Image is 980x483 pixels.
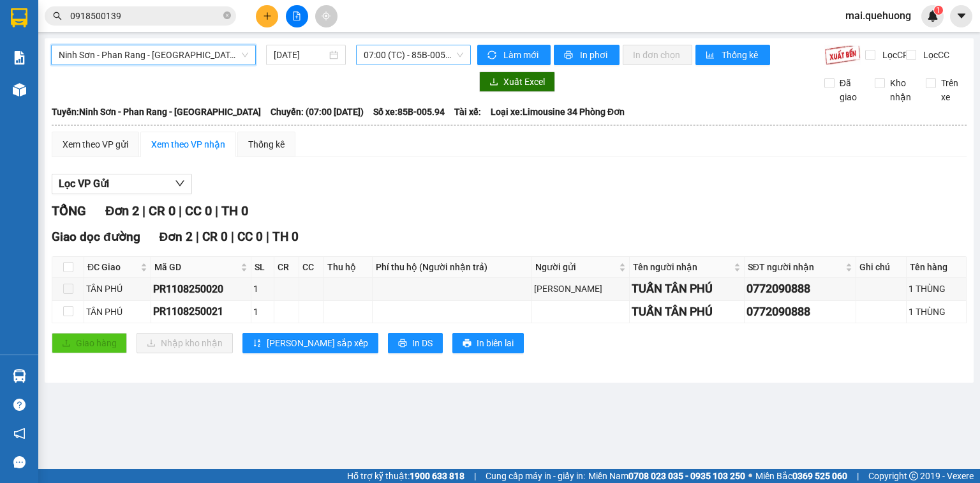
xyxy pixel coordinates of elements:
span: Mã GD [154,260,238,274]
span: Trên xe [936,76,967,104]
span: | [474,469,476,483]
span: | [215,203,218,218]
span: Cung cấp máy in - giấy in: [486,469,585,483]
button: syncLàm mới [477,45,551,65]
span: TH 0 [272,229,299,244]
span: Miền Nam [588,469,745,483]
span: CR 0 [202,229,228,244]
div: [PERSON_NAME] [534,282,627,296]
span: close-circle [223,11,231,19]
span: sort-ascending [253,339,262,349]
button: plus [256,5,278,27]
th: Tên hàng [907,257,967,278]
span: SĐT người nhận [748,260,843,274]
span: | [196,229,199,244]
div: 0772090888 [746,303,854,321]
span: CC 0 [185,203,212,218]
div: TÂN PHÚ [86,305,149,319]
button: printerIn DS [388,333,443,353]
span: | [266,229,269,244]
div: 0772090888 [746,280,854,298]
span: download [489,77,498,88]
span: copyright [909,471,918,480]
img: solution-icon [13,51,26,65]
span: | [179,203,182,218]
span: sync [487,50,498,61]
span: question-circle [13,399,26,411]
span: bar-chart [706,50,716,61]
span: CC 0 [237,229,263,244]
button: downloadXuất Excel [479,72,555,92]
span: In phơi [580,48,609,62]
button: sort-ascending[PERSON_NAME] sắp xếp [242,333,378,353]
span: In biên lai [477,336,514,350]
b: Tuyến: Ninh Sơn - Phan Rang - [GEOGRAPHIC_DATA] [52,107,261,117]
span: Ninh Sơn - Phan Rang - Miền Tây [59,45,248,65]
span: Số xe: 85B-005.94 [373,105,445,119]
span: In DS [412,336,433,350]
img: 9k= [824,45,861,65]
th: SL [251,257,274,278]
span: down [175,178,185,188]
strong: 0369 525 060 [792,471,847,481]
button: Lọc VP Gửi [52,174,192,194]
button: downloadNhập kho nhận [137,333,233,353]
span: plus [263,11,272,20]
th: CC [299,257,324,278]
span: Miền Bắc [755,469,847,483]
span: Hỗ trợ kỹ thuật: [347,469,464,483]
span: Làm mới [503,48,540,62]
td: 0772090888 [745,301,856,323]
div: TUẤN TÂN PHÚ [632,280,742,298]
span: Người gửi [535,260,616,274]
span: Lọc CC [918,48,951,62]
div: Thống kê [248,137,285,151]
button: uploadGiao hàng [52,333,127,353]
td: TUẤN TÂN PHÚ [630,278,745,300]
span: TỔNG [52,203,86,218]
div: Xem theo VP gửi [63,137,128,151]
sup: 1 [934,6,943,15]
span: caret-down [956,10,967,22]
span: Lọc VP Gửi [59,176,109,192]
span: printer [398,339,407,349]
div: Xem theo VP nhận [151,137,225,151]
span: [PERSON_NAME] sắp xếp [267,336,368,350]
span: close-circle [223,10,231,22]
span: Tên người nhận [633,260,731,274]
span: Loại xe: Limousine 34 Phòng Đơn [491,105,625,119]
button: caret-down [950,5,972,27]
th: Ghi chú [856,257,907,278]
div: PR1108250021 [153,303,249,319]
span: ĐC Giao [87,260,138,274]
button: In đơn chọn [623,45,692,65]
td: TUẤN TÂN PHÚ [630,301,745,323]
img: warehouse-icon [13,83,26,96]
span: Đơn 2 [105,203,139,218]
td: PR1108250021 [151,301,251,323]
span: CR 0 [149,203,175,218]
img: logo-vxr [11,8,27,27]
span: Thống kê [722,48,760,62]
span: TH 0 [221,203,248,218]
span: notification [13,427,26,440]
span: search [53,11,62,20]
span: Giao dọc đường [52,229,140,244]
span: aim [322,11,330,20]
th: Phí thu hộ (Người nhận trả) [373,257,532,278]
td: PR1108250020 [151,278,251,300]
span: Xuất Excel [503,75,545,89]
div: 1 THÙNG [909,305,964,319]
span: | [857,469,859,483]
img: warehouse-icon [13,369,26,383]
span: | [142,203,145,218]
strong: 1900 633 818 [410,471,464,481]
button: file-add [286,5,308,27]
span: Chuyến: (07:00 [DATE]) [271,105,364,119]
button: aim [315,5,338,27]
button: printerIn phơi [554,45,620,65]
div: PR1108250020 [153,281,249,297]
span: Đơn 2 [160,229,193,244]
img: icon-new-feature [927,10,939,22]
input: Tìm tên, số ĐT hoặc mã đơn [70,9,221,23]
